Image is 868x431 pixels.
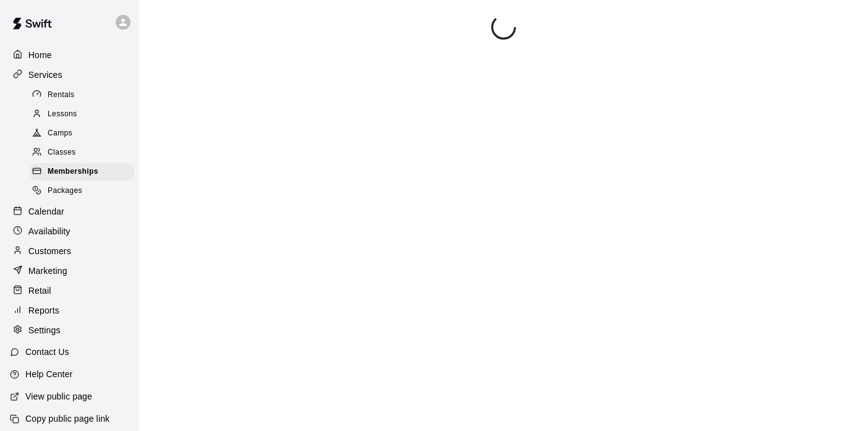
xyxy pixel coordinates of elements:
[25,368,72,380] p: Help Center
[48,166,98,178] span: Memberships
[30,143,139,163] a: Classes
[30,124,139,143] a: Camps
[48,108,77,121] span: Lessons
[30,85,139,105] a: Rentals
[10,301,129,320] a: Reports
[25,390,92,403] p: View public page
[30,163,134,181] div: Memberships
[48,185,82,197] span: Packages
[28,225,71,237] p: Availability
[48,127,72,140] span: Camps
[30,105,139,124] a: Lessons
[28,69,62,81] p: Services
[28,324,61,336] p: Settings
[28,205,64,218] p: Calendar
[30,106,134,123] div: Lessons
[10,46,129,64] a: Home
[10,281,129,300] a: Retail
[30,87,134,104] div: Rentals
[30,144,134,161] div: Classes
[28,304,59,317] p: Reports
[10,262,129,280] a: Marketing
[30,182,134,200] div: Packages
[25,412,110,425] p: Copy public page link
[28,284,51,297] p: Retail
[10,321,129,339] a: Settings
[30,163,139,182] a: Memberships
[28,265,67,277] p: Marketing
[30,125,134,142] div: Camps
[48,89,75,101] span: Rentals
[28,49,52,61] p: Home
[25,346,69,358] p: Contact Us
[28,245,71,257] p: Customers
[10,222,129,241] a: Availability
[48,147,75,159] span: Classes
[10,202,129,221] a: Calendar
[10,66,129,84] a: Services
[30,182,139,201] a: Packages
[10,242,129,260] a: Customers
